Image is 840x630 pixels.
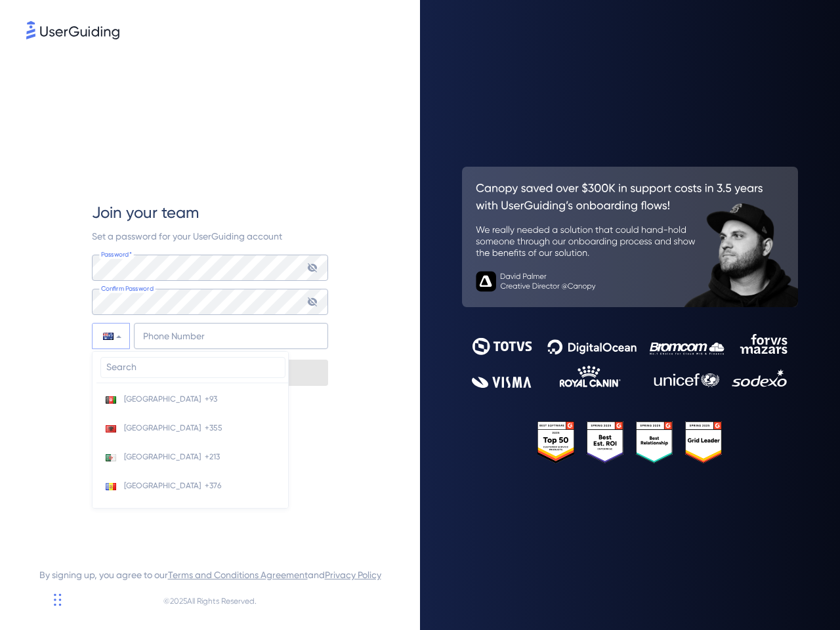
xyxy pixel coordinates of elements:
span: +93 [205,394,217,404]
span: +376 [205,480,221,491]
a: Privacy Policy [325,570,381,580]
span: By signing up, you agree to our and [39,567,381,583]
img: 26c0aa7c25a843aed4baddd2b5e0fa68.svg [462,167,798,307]
span: Join your team [92,202,199,223]
span: [GEOGRAPHIC_DATA] [124,394,201,404]
img: 25303e33045975176eb484905ab012ff.svg [537,421,723,463]
span: +213 [205,451,220,462]
span: Set a password for your UserGuiding account [92,231,282,241]
span: © 2025 All Rights Reserved. [163,593,257,609]
div: Drag [54,580,62,619]
a: Terms and Conditions Agreement [168,570,308,580]
span: +355 [205,423,222,433]
input: Search [100,357,285,378]
img: 8faab4ba6bc7696a72372aa768b0286c.svg [26,21,119,39]
img: 9302ce2ac39453076f5bc0f2f2ca889b.svg [472,334,787,388]
span: [GEOGRAPHIC_DATA] [124,451,201,462]
span: [GEOGRAPHIC_DATA] [124,480,201,491]
div: Australia: + 61 [93,324,129,348]
input: Phone Number [134,323,328,349]
span: [GEOGRAPHIC_DATA] [124,423,201,433]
